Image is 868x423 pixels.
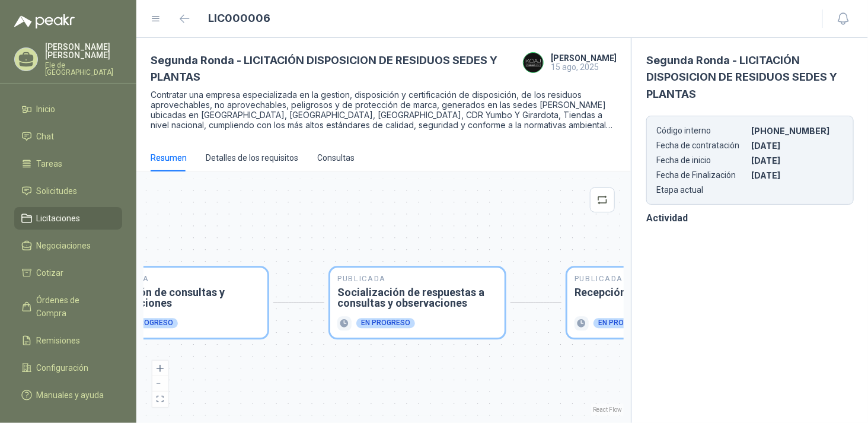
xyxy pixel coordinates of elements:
a: Solicitudes [14,180,122,202]
img: Logo peakr [14,14,75,28]
p: [DATE] [751,155,844,166]
a: React Flow attribution [593,406,622,413]
div: Resumen [151,151,187,164]
h3: Recepción de ofertas [575,287,735,298]
span: Chat [37,130,55,143]
span: Inicio [37,103,56,116]
h3: Segunda Ronda - LICITACIÓN DISPOSICION DE RESIDUOS SEDES Y PLANTAS [151,52,523,86]
p: Publicada [337,275,497,282]
p: Fecha de Finalización [656,170,749,180]
div: PublicadaRecepción de consultas y observacionesEn progreso [93,268,267,338]
p: Fecha de contratación [656,141,749,151]
div: React Flow controls [152,361,168,407]
a: Remisiones [14,329,122,352]
div: Consultas [317,151,355,164]
span: Licitaciones [37,212,81,225]
div: Detalles de los requisitos [206,151,298,164]
h3: Segunda Ronda - LICITACIÓN DISPOSICION DE RESIDUOS SEDES Y PLANTAS [646,52,854,103]
span: Remisiones [37,334,81,347]
a: Tareas [14,152,122,175]
a: Manuales y ayuda [14,384,122,406]
div: PublicadaSocialización de respuestas a consultas y observacionesEn progreso [330,268,505,338]
p: [DATE] [751,141,844,151]
p: Contratar una empresa especializada en la gestion, disposición y certificación de disposición, de... [151,90,617,130]
a: Configuración [14,357,122,379]
h3: Actividad [646,211,854,225]
span: Configuración [37,361,89,374]
p: [PHONE_NUMBER] [751,126,844,136]
div: En progreso [119,319,178,329]
div: En progreso [356,319,415,329]
span: Órdenes de Compra [37,294,111,320]
p: Publicada [575,275,735,282]
p: Publicada [100,275,260,282]
h1: LIC000006 [209,10,271,27]
div: PublicadaRecepción de ofertasEn progreso [567,268,742,338]
span: Tareas [37,157,63,170]
p: [PERSON_NAME] [PERSON_NAME] [45,43,122,59]
a: Negociaciones [14,234,122,257]
a: Inicio [14,98,122,120]
p: Ele de [GEOGRAPHIC_DATA] [45,62,122,76]
span: Manuales y ayuda [37,389,104,402]
p: 15 ago, 2025 [551,62,617,72]
span: Solicitudes [37,185,78,198]
button: zoom out [152,376,168,392]
h4: [PERSON_NAME] [551,54,617,62]
p: Etapa actual [656,185,749,195]
span: Cotizar [37,266,64,279]
p: Código interno [656,126,749,136]
button: zoom in [152,361,168,376]
h3: Recepción de consultas y observaciones [100,287,260,308]
span: Negociaciones [37,239,91,252]
h3: Socialización de respuestas a consultas y observaciones [337,287,497,308]
a: Chat [14,125,122,148]
img: Company Logo [524,53,543,72]
p: [DATE] [751,170,844,180]
p: Fecha de inicio [656,155,749,166]
a: Cotizar [14,262,122,284]
div: En progreso [593,319,652,329]
button: retweet [590,187,615,212]
a: Órdenes de Compra [14,289,122,325]
button: fit view [152,392,168,407]
a: Licitaciones [14,207,122,230]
